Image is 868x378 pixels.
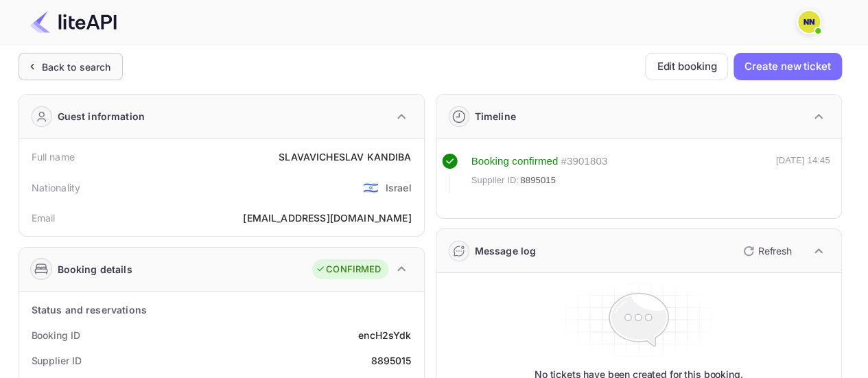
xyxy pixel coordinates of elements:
span: Supplier ID: [471,174,519,187]
div: Email [32,211,56,225]
div: Status and reservations [32,303,147,317]
div: SLAVAVICHESLAV KANDIBA [279,150,411,164]
span: United States [362,175,378,200]
div: 8895015 [371,353,411,368]
div: Message log [475,244,537,258]
p: Refresh [758,244,792,258]
button: Refresh [735,240,797,262]
div: [DATE] 14:45 [776,154,830,193]
div: Supplier ID [32,353,82,368]
div: Guest information [58,109,145,123]
img: N/A N/A [798,11,820,33]
button: Edit booking [645,53,728,80]
span: 8895015 [520,174,556,187]
div: Timeline [475,109,516,123]
div: Booking confirmed [471,154,559,169]
div: CONFIRMED [316,263,381,276]
div: Israel [386,180,412,195]
div: Nationality [32,180,81,195]
img: LiteAPI Logo [30,11,117,33]
div: Back to search [42,60,111,74]
div: # 3901803 [561,154,607,169]
div: Booking ID [32,328,80,342]
div: [EMAIL_ADDRESS][DOMAIN_NAME] [243,211,411,225]
div: Booking details [58,262,132,276]
button: Create new ticket [734,53,841,80]
div: Full name [32,150,75,164]
div: encH2sYdk [358,328,411,342]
